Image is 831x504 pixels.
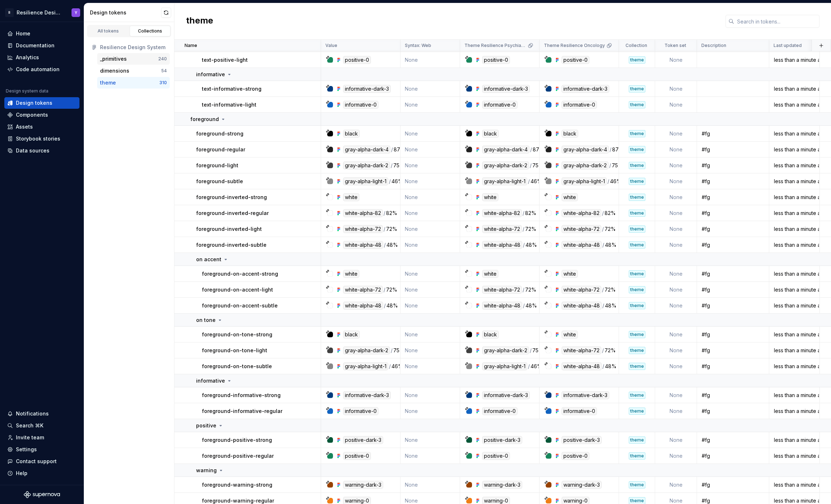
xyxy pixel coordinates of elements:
div: black [343,331,360,339]
div: / [530,146,532,154]
button: _primitives240 [97,53,170,65]
div: / [602,286,604,294]
td: None [401,237,460,253]
div: 82% [386,209,397,217]
td: None [655,432,697,448]
button: dimensions54 [97,65,170,77]
div: theme [629,225,645,233]
p: foreground-strong [196,130,243,137]
div: theme [629,85,645,92]
button: Help [4,468,79,479]
div: white-alpha-48 [343,302,383,310]
div: Design tokens [16,99,52,107]
td: None [401,358,460,374]
div: / [389,177,391,185]
div: / [528,362,530,370]
div: white-alpha-48 [482,241,522,249]
div: #fg [697,347,769,354]
td: None [401,266,460,282]
div: 46% [610,177,622,185]
div: white-alpha-48 [482,302,522,310]
td: None [655,158,697,173]
div: 54 [161,68,167,74]
a: Invite team [4,432,79,443]
div: Components [16,111,48,119]
div: less than a minute ago [770,56,819,64]
svg: Supernova Logo [24,491,60,498]
div: informative-0 [562,101,597,109]
input: Search in tokens... [734,15,819,28]
p: informative [196,377,225,384]
div: white-alpha-72 [482,225,522,233]
div: #fg [697,363,769,370]
td: None [655,97,697,113]
a: Assets [4,121,79,133]
p: positive [196,422,216,429]
p: Syntax: Web [405,43,431,48]
p: foreground-inverted-subtle [196,241,267,249]
div: white [562,331,578,339]
td: None [655,266,697,282]
div: / [602,362,604,370]
div: / [602,241,604,249]
div: Design system data [6,88,48,94]
div: #fg [697,178,769,185]
div: 75% [532,161,544,169]
div: 72% [525,286,536,294]
div: less than a minute ago [770,408,819,415]
button: RResilience Design SystemY [1,5,82,20]
div: white-alpha-48 [562,302,602,310]
div: All tokens [90,28,126,34]
a: Analytics [4,52,79,63]
div: / [384,302,386,310]
div: less than a minute ago [770,392,819,399]
div: Assets [16,123,33,130]
div: gray-alpha-dark-2 [562,161,609,169]
p: Last updated [774,43,802,48]
div: Data sources [16,147,49,154]
div: Storybook stories [16,135,60,142]
div: R [5,8,14,17]
div: theme [629,178,645,185]
div: Search ⌘K [16,422,43,429]
div: theme [629,146,645,153]
div: Contact support [16,458,57,465]
div: theme [629,408,645,415]
div: / [389,362,391,370]
div: Documentation [16,42,55,49]
td: None [655,387,697,403]
div: informative-0 [562,407,597,415]
div: white-alpha-48 [343,241,383,249]
div: #fg [697,241,769,249]
p: on accent [196,256,221,263]
div: 48% [605,362,616,370]
p: foreground-on-accent-subtle [202,302,278,309]
td: None [401,403,460,419]
td: None [401,81,460,97]
td: None [655,142,697,158]
p: text-positive-light [202,56,248,64]
div: less than a minute ago [770,270,819,277]
div: #fg [697,210,769,217]
p: foreground-on-tone-subtle [202,363,272,370]
div: informative-dark-3 [482,391,530,399]
td: None [401,327,460,343]
div: / [391,146,393,154]
div: #fg [697,392,769,399]
td: None [401,205,460,221]
td: None [401,298,460,314]
div: / [602,302,604,310]
td: None [401,189,460,205]
div: theme [629,101,645,108]
td: None [655,358,697,374]
h2: theme [186,15,213,28]
div: theme [629,210,645,217]
div: 87% [394,146,405,154]
div: / [610,146,611,154]
td: None [655,52,697,68]
div: 75% [393,346,404,354]
td: None [655,343,697,358]
td: None [655,126,697,142]
div: 46% [531,362,542,370]
div: 46% [391,362,403,370]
